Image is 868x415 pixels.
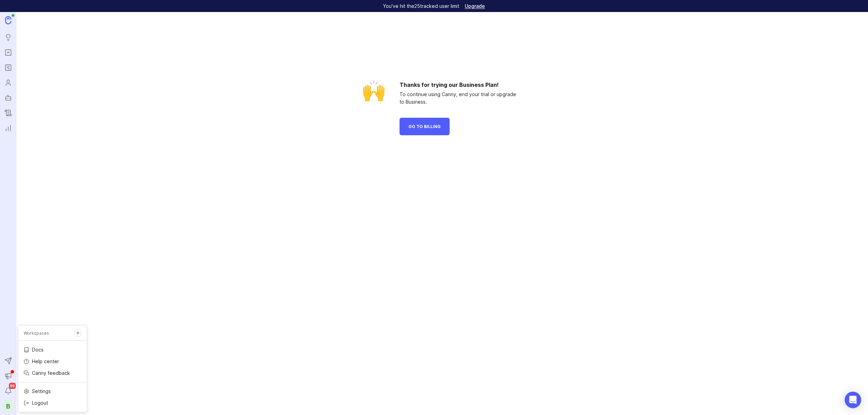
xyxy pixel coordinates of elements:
[2,355,14,367] button: Send to Autopilot
[465,4,485,9] a: Upgrade
[32,358,59,365] p: Help center
[408,124,441,129] span: Go to Billing
[400,118,450,135] button: Go to Billing
[18,356,87,367] a: Help center
[2,385,14,397] button: Notifications
[24,330,49,336] p: Workspaces
[2,31,14,44] a: Ideas
[32,400,48,406] p: Logout
[400,81,499,89] div: Thanks for trying our Business Plan!
[2,122,14,134] a: Reporting
[32,370,70,377] p: Canny feedback
[18,344,87,355] a: Docs
[383,3,459,10] p: You've hit the 25 tracked user limit
[400,91,523,106] div: To continue using Canny, end your trial or upgrade to Business.
[2,77,14,89] a: Users
[2,46,14,59] a: Portal
[845,392,861,408] div: Open Intercom Messenger
[32,388,51,395] p: Settings
[362,81,386,135] div: 🙌
[32,346,44,353] p: Docs
[5,16,11,24] img: Canny Home
[2,61,14,74] a: Roadmaps
[18,368,87,379] a: Canny feedback
[18,386,87,397] a: Settings
[2,92,14,104] a: Autopilot
[74,330,81,336] a: Create a new workspace
[2,107,14,119] a: Changelog
[9,383,16,389] span: 99
[2,370,14,382] button: Announcements
[2,400,14,412] button: B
